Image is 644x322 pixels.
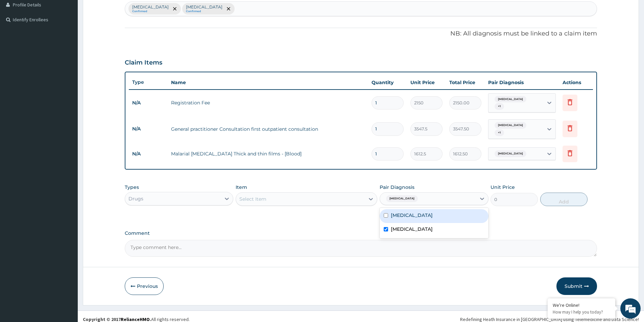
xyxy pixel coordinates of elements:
th: Pair Diagnosis [485,76,559,89]
small: Confirmed [186,10,222,13]
p: [MEDICAL_DATA] [132,4,169,10]
p: How may I help you today? [553,309,610,315]
button: Previous [125,277,164,295]
span: [MEDICAL_DATA] [495,96,526,103]
div: Minimize live chat window [111,3,127,20]
p: NB: All diagnosis must be linked to a claim item [125,29,597,38]
td: Malarial [MEDICAL_DATA] Thick and thin films - [Blood] [168,147,368,160]
button: Add [540,193,588,206]
th: Unit Price [407,76,446,89]
span: [MEDICAL_DATA] [495,150,526,157]
span: We're online! [39,85,93,153]
label: Pair Diagnosis [380,184,414,191]
td: N/A [129,123,168,135]
th: Total Price [446,76,485,89]
th: Name [168,76,368,89]
img: d_794563401_company_1708531726252_794563401 [13,34,27,51]
span: remove selection option [225,6,232,12]
small: Confirmed [132,10,169,13]
th: Quantity [368,76,407,89]
label: [MEDICAL_DATA] [391,226,433,232]
th: Actions [559,76,593,89]
div: Chat with us now [35,38,114,47]
label: Item [236,184,247,191]
td: N/A [129,148,168,160]
div: Select Item [239,196,266,202]
div: Drugs [128,195,143,202]
textarea: Type your message and hit 'Enter' [3,184,129,208]
td: Registration Fee [168,96,368,109]
span: remove selection option [172,6,178,12]
span: + 1 [495,103,504,110]
label: [MEDICAL_DATA] [391,212,433,219]
label: Comment [125,230,597,236]
label: Unit Price [491,184,515,191]
div: We're Online! [553,302,610,308]
p: [MEDICAL_DATA] [186,4,222,10]
td: General practitioner Consultation first outpatient consultation [168,122,368,136]
span: [MEDICAL_DATA] [495,122,526,129]
th: Type [129,76,168,89]
span: [MEDICAL_DATA] [386,195,418,202]
h3: Claim Items [125,59,162,67]
label: Types [125,184,139,190]
span: + 1 [495,129,504,136]
td: N/A [129,97,168,109]
button: Submit [556,277,597,295]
